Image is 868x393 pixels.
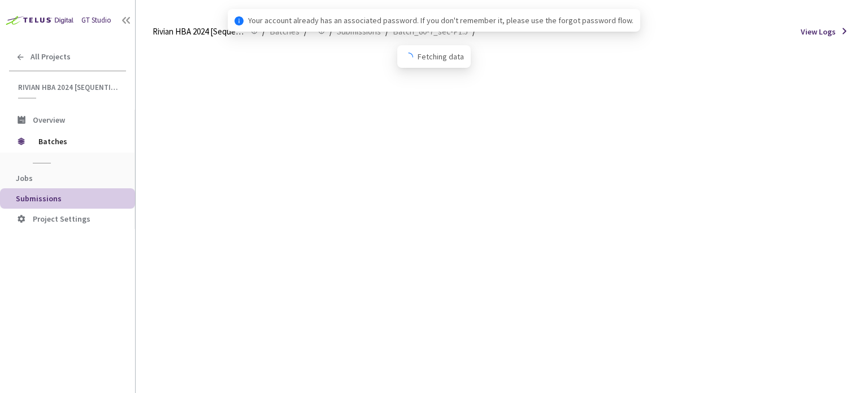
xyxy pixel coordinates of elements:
span: Rivian HBA 2024 [Sequential] [18,83,119,92]
span: Submissions [16,193,62,204]
a: Submissions [335,25,383,37]
span: Jobs [16,173,33,183]
span: Fetching data [418,50,464,63]
a: Batch_80-7_sec-P1.5 [390,25,470,37]
span: Overview [33,115,65,125]
span: Your account already has an associated password. If you don't remember it, please use the forgot ... [248,14,633,27]
span: info-circle [235,16,244,25]
span: loading [402,51,415,63]
div: GT Studio [81,15,111,26]
a: Batches [267,25,302,37]
span: All Projects [31,52,71,62]
span: View Logs [801,26,836,37]
span: Project Settings [33,214,90,224]
span: Rivian HBA 2024 [Sequential] [153,25,244,38]
span: Batches [38,130,116,153]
